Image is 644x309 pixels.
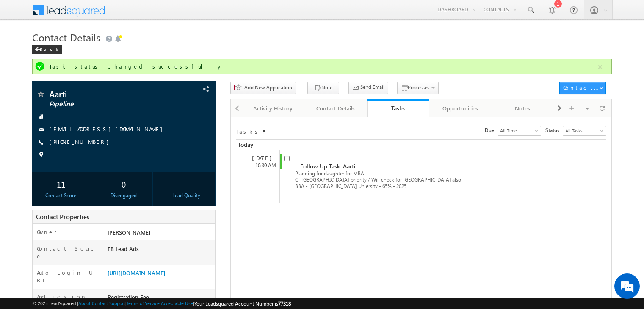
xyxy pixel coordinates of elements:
[485,127,498,134] span: Due
[37,293,99,308] label: Application Status
[108,269,165,276] a: [URL][DOMAIN_NAME]
[32,30,100,44] span: Contact Details
[249,103,297,113] div: Activity History
[37,245,99,260] label: Contact Source
[240,154,279,162] div: [DATE]
[307,82,339,94] button: Note
[262,126,266,134] span: Sort Timeline
[194,301,291,307] span: Your Leadsquared Account Number is
[295,170,461,189] span: Planning for daughter for MBA C- [GEOGRAPHIC_DATA] priority / Will check for [GEOGRAPHIC_DATA] al...
[34,192,88,199] div: Contact Score
[304,99,367,117] a: Contact Details
[373,104,423,112] div: Tasks
[236,140,279,150] div: Today
[32,45,66,52] a: Back
[108,229,150,236] span: [PERSON_NAME]
[92,301,125,306] a: Contact Support
[105,293,215,305] div: Registration Fee
[563,126,606,136] a: All Tasks
[545,127,563,134] span: Status
[34,176,88,192] div: 11
[563,127,604,135] span: All Tasks
[37,228,57,236] label: Owner
[429,99,492,117] a: Opportunities
[498,126,541,136] a: All Time
[49,125,167,132] a: [EMAIL_ADDRESS][DOMAIN_NAME]
[348,82,388,94] button: Send Email
[37,269,99,284] label: Auto Login URL
[492,99,554,117] a: Notes
[397,82,439,94] button: Processes
[49,100,163,108] span: Pipeline
[230,82,296,94] button: Add New Application
[160,192,213,199] div: Lead Quality
[436,103,484,113] div: Opportunities
[244,84,292,91] span: Add New Application
[32,300,291,308] span: © 2025 LeadSquared | | | | |
[236,126,261,136] td: Tasks
[161,301,193,306] a: Acceptable Use
[160,176,213,192] div: --
[127,301,160,306] a: Terms of Service
[78,301,91,306] a: About
[240,162,279,169] div: 10:30 AM
[559,82,606,94] button: Contact Actions
[105,245,215,257] div: FB Lead Ads
[563,84,599,91] div: Contact Actions
[97,176,150,192] div: 0
[97,192,150,199] div: Disengaged
[242,99,304,117] a: Activity History
[311,103,359,113] div: Contact Details
[49,90,163,98] span: Aarti
[360,83,384,91] span: Send Email
[499,103,547,113] div: Notes
[408,84,429,91] span: Processes
[49,63,597,70] div: Task status changed successfully
[278,301,291,307] span: 77318
[36,212,89,221] span: Contact Properties
[300,162,356,170] span: Follow Up Task: Aarti
[32,45,62,54] div: Back
[367,99,429,117] a: Tasks
[49,138,113,145] a: [PHONE_NUMBER]
[498,127,539,135] span: All Time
